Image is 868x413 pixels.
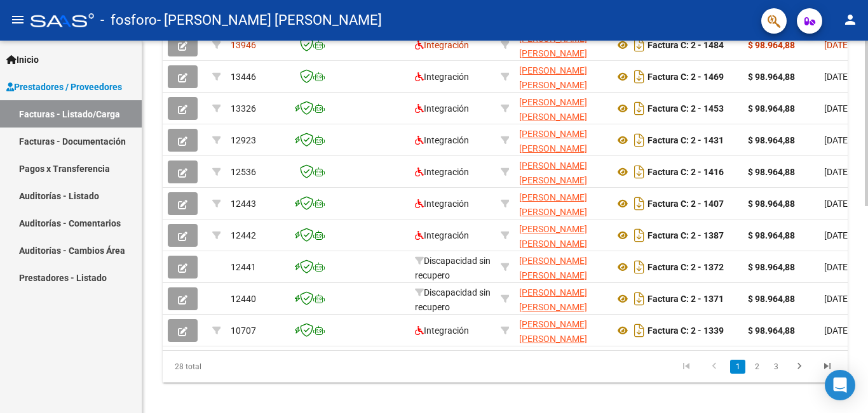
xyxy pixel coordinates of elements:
span: Integración [415,135,469,145]
strong: Factura C: 2 - 1407 [648,199,724,209]
span: [DATE] [824,135,850,145]
a: 3 [768,360,783,374]
strong: $ 98.964,88 [748,103,795,114]
strong: Factura C: 2 - 1431 [648,135,724,145]
span: 12923 [231,135,256,145]
span: Integración [415,230,469,240]
span: [DATE] [824,167,850,177]
span: 13946 [231,40,256,50]
li: page 3 [766,356,785,377]
span: 12442 [231,230,256,240]
mat-icon: person [843,12,858,27]
div: 28 total [163,351,297,383]
strong: Factura C: 2 - 1387 [648,230,724,240]
i: Descargar documento [631,130,648,150]
strong: $ 98.964,88 [748,199,795,209]
a: go to first page [674,360,698,374]
span: 12536 [231,167,256,177]
div: 23277681404 [519,127,604,154]
span: 13446 [231,72,256,82]
span: [DATE] [824,325,850,336]
span: Discapacidad sin recupero [415,256,491,280]
span: Integración [415,325,469,336]
span: [PERSON_NAME] [PERSON_NAME] [519,224,587,249]
a: 1 [730,360,745,374]
span: 12443 [231,199,256,209]
span: [PERSON_NAME] [PERSON_NAME] [519,287,587,312]
div: 23277681404 [519,159,604,185]
span: [PERSON_NAME] [PERSON_NAME] [519,319,587,344]
span: [DATE] [824,230,850,240]
strong: Factura C: 2 - 1453 [648,103,724,114]
span: Integración [415,167,469,177]
strong: Factura C: 2 - 1371 [648,294,724,304]
div: 23277681404 [519,222,604,249]
strong: $ 98.964,88 [748,72,795,82]
strong: $ 98.964,88 [748,167,795,177]
span: - [PERSON_NAME] [PERSON_NAME] [157,6,382,34]
mat-icon: menu [10,12,25,27]
a: go to last page [815,360,839,374]
strong: Factura C: 2 - 1484 [648,40,724,50]
span: [PERSON_NAME] [PERSON_NAME] [519,161,587,185]
span: [DATE] [824,40,850,50]
i: Descargar documento [631,193,648,214]
i: Descargar documento [631,162,648,182]
span: [DATE] [824,294,850,304]
a: 2 [749,360,764,374]
span: [DATE] [824,103,850,114]
span: [PERSON_NAME] [PERSON_NAME] [519,192,587,217]
div: 23277681404 [519,285,604,312]
li: page 2 [747,356,766,377]
strong: $ 98.964,88 [748,325,795,336]
span: [PERSON_NAME] [PERSON_NAME] [519,129,587,154]
i: Descargar documento [631,35,648,55]
span: - fosforo [100,6,157,34]
strong: $ 98.964,88 [748,262,795,272]
strong: Factura C: 2 - 1416 [648,167,724,177]
span: Integración [415,40,469,50]
strong: $ 98.964,88 [748,230,795,240]
i: Descargar documento [631,257,648,277]
i: Descargar documento [631,98,648,119]
strong: $ 98.964,88 [748,40,795,50]
span: [PERSON_NAME] [PERSON_NAME] [519,97,587,122]
span: Inicio [6,53,39,67]
strong: Factura C: 2 - 1469 [648,72,724,82]
div: 23277681404 [519,317,604,344]
div: 23277681404 [519,254,604,280]
a: go to next page [787,360,811,374]
strong: $ 98.964,88 [748,294,795,304]
div: 23277681404 [519,32,604,58]
i: Descargar documento [631,320,648,341]
a: go to previous page [702,360,726,374]
i: Descargar documento [631,289,648,309]
div: Open Intercom Messenger [825,370,855,400]
span: Integración [415,72,469,82]
div: 23277681404 [519,63,604,90]
strong: Factura C: 2 - 1372 [648,262,724,272]
span: Discapacidad sin recupero [415,287,491,312]
strong: Factura C: 2 - 1339 [648,325,724,336]
span: 12440 [231,294,256,304]
strong: $ 98.964,88 [748,135,795,145]
div: 23277681404 [519,190,604,217]
div: 23277681404 [519,95,604,122]
span: [PERSON_NAME] [PERSON_NAME] [519,256,587,280]
span: Integración [415,199,469,209]
span: 13326 [231,103,256,114]
span: 12441 [231,262,256,272]
span: [DATE] [824,72,850,82]
span: [PERSON_NAME] [PERSON_NAME] [519,65,587,90]
i: Descargar documento [631,67,648,87]
span: 10707 [231,325,256,336]
span: Integración [415,103,469,114]
span: [DATE] [824,262,850,272]
span: [DATE] [824,199,850,209]
i: Descargar documento [631,225,648,246]
li: page 1 [728,356,747,377]
span: Prestadores / Proveedores [6,80,122,94]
